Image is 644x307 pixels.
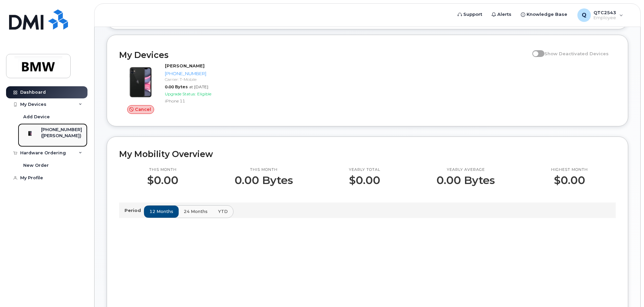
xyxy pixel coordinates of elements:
p: 0.00 Bytes [436,174,495,186]
p: Highest month [551,167,588,173]
h2: My Mobility Overview [119,149,616,159]
span: Employee [594,15,616,21]
span: Eligible [197,91,211,96]
span: Cancel [135,106,151,113]
strong: [PERSON_NAME] [165,63,205,68]
div: QTC2543 [573,8,628,22]
p: This month [147,167,178,173]
a: Cancel[PERSON_NAME][PHONE_NUMBER]Carrier: T-Mobile0.00 Bytesat [DATE]Upgrade Status:EligibleiPhon... [119,63,237,114]
a: Knowledge Base [516,8,572,21]
span: at [DATE] [189,84,208,89]
p: Yearly average [436,167,495,173]
span: Q [582,11,586,19]
p: $0.00 [551,174,588,186]
span: 0.00 Bytes [165,84,188,89]
span: Show Deactivated Devices [544,51,609,56]
div: [PHONE_NUMBER] [165,70,235,77]
p: $0.00 [147,174,178,186]
span: YTD [218,208,228,215]
div: iPhone 11 [165,98,235,104]
p: Period [124,207,144,214]
span: Support [463,11,482,18]
span: Alerts [497,11,511,18]
p: $0.00 [349,174,380,186]
img: iPhone_11.jpg [124,66,157,98]
div: Carrier: T-Mobile [165,76,235,82]
span: 24 months [184,208,208,215]
h2: My Devices [119,50,529,60]
span: QTC2543 [594,10,616,15]
p: Yearly total [349,167,380,173]
a: Alerts [487,8,516,21]
p: This month [235,167,293,173]
span: Knowledge Base [527,11,567,18]
span: Upgrade Status: [165,91,196,96]
iframe: Messenger Launcher [615,278,639,302]
p: 0.00 Bytes [235,174,293,186]
a: Support [453,8,487,21]
input: Show Deactivated Devices [532,47,538,53]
